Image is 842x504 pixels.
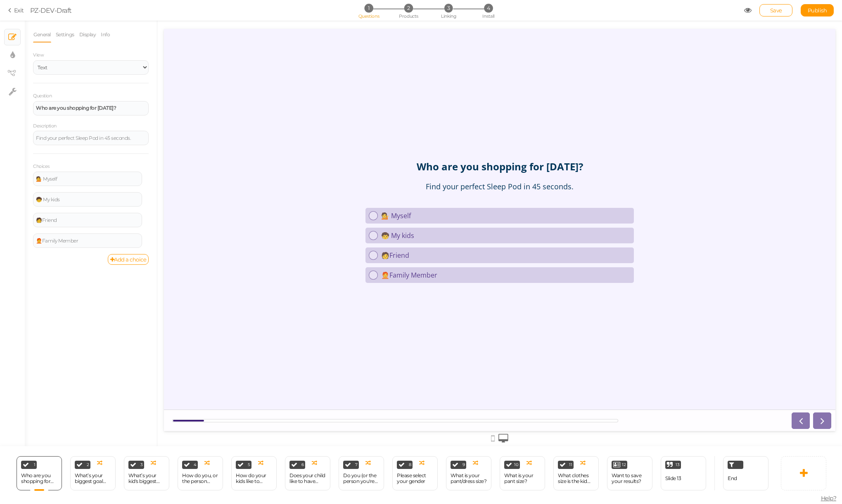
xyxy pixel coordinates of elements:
span: 1 [364,4,373,12]
div: 4 How do you, or the person you're shopping for, like to sleep? [178,456,223,490]
span: 12 [622,463,626,467]
div: What’s your biggest goal when it comes to sleep? [75,473,111,484]
span: 9 [463,463,465,467]
strong: Who are you shopping for [DATE]? [253,131,419,144]
span: 6 [301,463,304,467]
li: 3 Linking [429,4,467,12]
div: 2 What’s your biggest goal when it comes to sleep? [70,456,116,490]
span: End [728,475,737,481]
span: 5 [248,463,250,467]
div: 7 Do you (or the person you're shopping for) like to have your head covered while sleeping? [339,456,384,490]
div: 11 What clothes size is the kid who will use the Sleep Pod? [553,456,599,490]
div: Who are you shopping for [DATE]? [21,473,57,484]
div: Want to save your results? [612,473,648,484]
span: Questions [358,13,379,19]
div: 🧒 My kids [217,202,467,211]
a: Display [79,27,97,42]
span: 2 [404,4,413,12]
label: Description [33,123,57,129]
span: 3 [140,463,143,467]
div: 1 Who are you shopping for [DATE]? [17,456,62,490]
div: 💁 Myself [217,182,467,191]
a: General [33,27,51,42]
div: Slide 13 [665,476,681,481]
a: Add a choice [108,254,149,265]
span: View [33,52,44,58]
div: 🧑Friend [217,222,467,231]
span: 10 [514,463,518,467]
div: Find your perfect Sleep Pod in 45 seconds. [262,153,410,163]
li: 2 Products [389,4,428,12]
a: Info [100,27,110,42]
div: Do you (or the person you're shopping for) like to have your head covered while sleeping? [343,473,379,484]
span: 3 [444,4,453,12]
div: 🧑Friend [36,218,139,223]
div: Save [759,4,792,16]
div: PZ-DEV-Draft [30,5,72,15]
div: 8 Please select your gender [392,456,438,490]
div: Please select your gender [397,473,433,484]
div: 10 What is your pant size? [500,456,545,490]
div: 🧑‍🦰Family Member [217,242,467,251]
span: 2 [87,463,89,467]
div: How do your kids like to sleep? [236,473,272,484]
a: Exit [8,6,24,14]
div: Find your perfect Sleep Pod in 45 seconds. [36,136,146,141]
span: 7 [355,463,358,467]
div: 3 What’s your kid's biggest goal when it comes to sleep? [124,456,169,490]
div: 5 How do your kids like to sleep? [231,456,277,490]
div: How do you, or the person you're shopping for, like to sleep? [182,473,218,484]
span: 11 [569,463,572,467]
li: 1 Questions [349,4,388,12]
div: 💁 Myself [36,177,139,181]
span: Install [482,13,494,19]
div: End [723,456,768,490]
label: Question [33,93,52,99]
div: 6 Does your child like to have their head covered while sleeping? [285,456,330,490]
span: Products [399,13,418,19]
div: What clothes size is the kid who will use the Sleep Pod? [558,473,594,484]
li: 4 Install [469,4,508,12]
a: Settings [55,27,75,42]
span: Publish [808,7,827,14]
span: 8 [409,463,411,467]
div: 9 What is your pant/dress size? [446,456,491,490]
span: 4 [194,463,197,467]
div: 🧑‍🦰Family Member [36,238,139,243]
div: 12 Want to save your results? [607,456,652,490]
strong: Who are you shopping for [DATE]? [36,105,116,111]
label: Choices [33,164,50,170]
div: 13 Slide 13 [661,456,706,490]
div: Does your child like to have their head covered while sleeping? [289,473,326,484]
div: What is your pant size? [504,473,541,484]
div: 🧒 My kids [36,197,139,202]
span: Help? [821,495,837,502]
span: 4 [484,4,493,12]
span: 1 [34,463,36,467]
div: What is your pant/dress size? [451,473,487,484]
span: Save [770,7,782,14]
span: 13 [676,463,679,467]
span: Linking [441,13,456,19]
div: What’s your kid's biggest goal when it comes to sleep? [128,473,165,484]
